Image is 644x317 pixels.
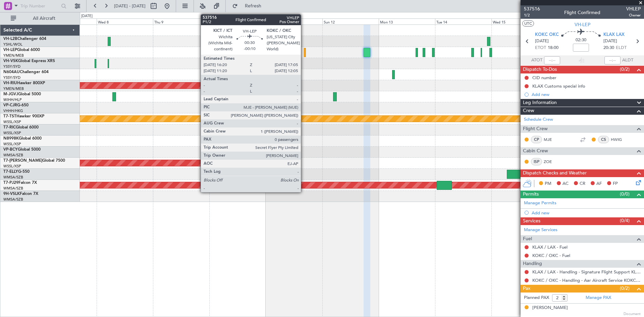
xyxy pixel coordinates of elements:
span: M-JGVJ [3,92,18,96]
span: All Aircraft [17,16,71,21]
span: (0/4) [620,217,630,224]
span: Handling [523,260,542,268]
input: --:-- [544,56,560,64]
div: ISP [531,158,542,165]
span: ATOT [531,57,542,64]
div: Add new [532,92,641,97]
div: Wed 15 [491,18,548,24]
span: [DATE] - [DATE] [114,3,146,9]
a: YMEN/MEB [3,86,24,91]
span: VP-BCY [3,148,18,152]
span: 9H-VSLK [3,192,20,196]
span: Permits [523,191,539,198]
a: YSSY/SYD [3,75,20,80]
span: ALDT [622,57,633,64]
div: KLAX Customs special info [532,83,585,89]
div: CS [598,136,609,143]
input: Trip Number [20,1,59,11]
span: T7-PJ29 [3,181,18,185]
span: T7-TST [3,114,16,118]
a: WSSL/XSP [3,164,21,169]
a: KOKC / OKC - Fuel [532,253,570,258]
span: CR [580,180,585,187]
a: MJE [544,137,559,143]
a: WSSL/XSP [3,142,21,147]
a: WMSA/SZB [3,197,23,202]
a: WSSL/XSP [3,130,21,136]
a: T7-ELLYG-550 [3,170,30,174]
span: 18:00 [548,45,558,51]
span: 537516 [524,5,540,12]
a: WSSL/XSP [3,119,21,124]
span: N8998K [3,137,19,141]
div: Tue 14 [435,18,491,24]
span: VHLEP [626,5,641,12]
a: M-JGVJGlobal 5000 [3,92,41,96]
span: (0/2) [620,66,630,73]
span: VH-L2B [3,37,17,41]
span: KLAX LAX [603,32,625,38]
span: Cabin Crew [523,147,548,155]
span: Flight Crew [523,125,548,133]
span: T7-RIC [3,125,16,129]
a: VHHH/HKG [3,108,23,113]
a: VH-L2BChallenger 604 [3,37,46,41]
span: VH-RIU [3,81,17,85]
a: YSSY/SYD [3,64,20,69]
span: Document [624,311,641,317]
div: Wed 8 [97,18,153,24]
a: KLAX / LAX - Fuel [532,244,568,250]
div: CP [531,136,542,143]
span: Crew [523,107,534,115]
span: N604AU [3,70,20,74]
span: (0/2) [620,285,630,292]
span: (0/0) [620,191,630,198]
a: Manage Services [524,227,557,233]
span: Leg Information [523,99,557,107]
span: PM [545,180,551,187]
span: T7-[PERSON_NAME] [3,159,42,163]
div: [PERSON_NAME] [532,305,568,311]
a: N8998KGlobal 6000 [3,137,42,141]
a: WIHH/HLP [3,97,22,102]
a: VH-RIUHawker 800XP [3,81,45,85]
div: Sat 11 [266,18,322,24]
span: Services [523,217,540,225]
span: VH-LEP [3,48,17,52]
a: WMSA/SZB [3,153,23,158]
div: Add new [532,210,641,216]
span: 02:30 [576,37,586,44]
a: HWIG [611,137,626,143]
span: ETOT [535,45,546,51]
label: Planned PAX [524,295,549,301]
a: YMEN/MEB [3,53,24,58]
button: Refresh [229,1,269,11]
span: Dispatch To-Dos [523,66,557,73]
span: AF [596,180,602,187]
span: VP-CJR [3,103,17,107]
a: 9H-VSLKFalcon 7X [3,192,38,196]
a: VH-LEPGlobal 6000 [3,48,40,52]
span: [DATE] [535,38,549,45]
span: Dispatch Checks and Weather [523,169,587,177]
a: VP-BCYGlobal 5000 [3,148,41,152]
a: T7-TSTHawker 900XP [3,114,44,118]
a: N604AUChallenger 604 [3,70,49,74]
span: VH-VSK [3,59,18,63]
div: Fri 10 [209,18,266,24]
div: Flight Confirmed [564,9,600,16]
span: Owner [626,12,641,18]
span: 20:30 [603,45,614,51]
div: CID number [532,75,556,81]
a: Manage Permits [524,200,556,207]
a: T7-PJ29Falcon 7X [3,181,37,185]
a: T7-RICGlobal 6000 [3,125,39,129]
button: UTC [522,20,534,27]
a: KLAX / LAX - Handling - Signature Flight Support KLAX / LAX [532,269,641,275]
span: VH-LEP [575,21,590,28]
span: Pax [523,285,530,293]
span: T7-ELLY [3,170,18,174]
a: WMSA/SZB [3,175,23,180]
span: 1/2 [524,12,540,18]
span: KOKC OKC [535,32,559,38]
